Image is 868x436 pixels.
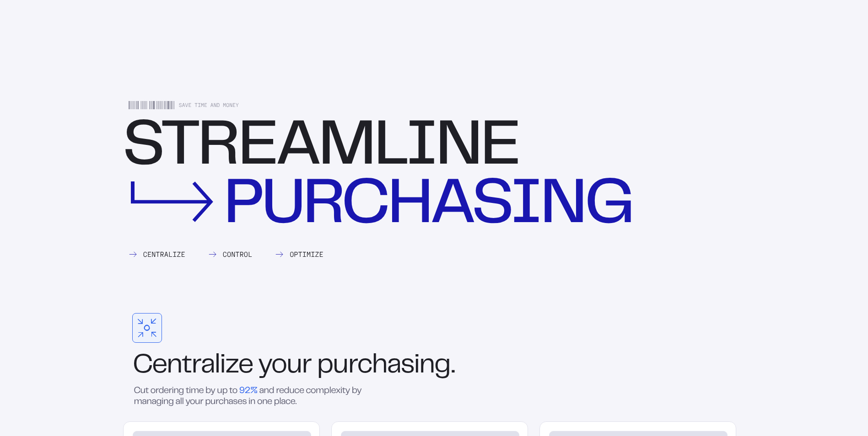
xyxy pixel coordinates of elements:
div: Streamline [123,120,629,237]
div: purchasing [224,179,633,237]
span: purchases [205,398,247,406]
span: to [229,387,237,395]
span: reduce [276,387,304,395]
span: and [259,387,274,395]
span: 92% [239,387,258,395]
span: in [248,398,255,406]
div: Control [208,251,252,258]
div: Save Time and Money [123,101,736,109]
span: complexity [306,387,350,395]
span: all [175,398,183,406]
span: your [185,398,203,406]
span: up [217,387,227,395]
span: managing [134,398,174,406]
div: Centralize [129,251,185,258]
span: place. [274,398,297,406]
span: one [257,398,272,406]
div: Centralize your purchasing. [123,354,736,378]
span: by [205,387,215,395]
span: by [352,387,361,395]
span: Cut [134,387,149,395]
span: time [186,387,204,395]
div: Optimize [275,251,323,258]
span: ordering [151,387,184,395]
